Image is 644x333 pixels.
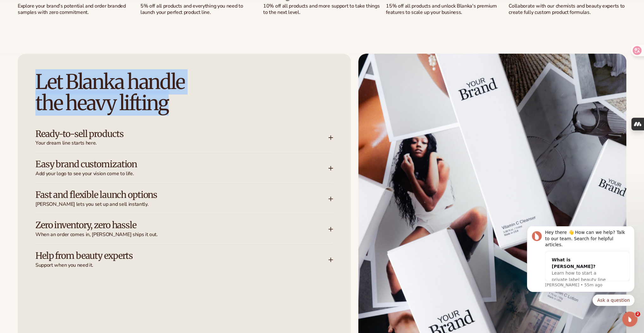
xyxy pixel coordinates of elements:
h2: Let Blanka handle the heavy lifting [35,71,333,114]
p: Collaborate with our chemists and beauty experts to create fully custom product formulas. [509,3,626,16]
h3: Help from beauty experts [35,251,309,261]
img: Profile image for Lee [14,5,24,15]
span: Learn how to start a private label beauty line with [PERSON_NAME] [34,44,88,62]
span: Add your logo to see your vision come to life. [35,170,328,177]
span: 2 [635,312,640,317]
h3: Easy brand customization [35,159,309,169]
span: When an order comes in, [PERSON_NAME] ships it out. [35,231,328,238]
p: 10% off all products and more support to take things to the next level. [263,3,381,16]
div: What is [PERSON_NAME]?Learn how to start a private label beauty line with [PERSON_NAME] [28,25,99,68]
p: 5% off all products and everything you need to launch your perfect product line. [140,3,258,16]
h3: Zero inventory, zero hassle [35,220,309,230]
div: Message content [28,3,112,55]
iframe: Intercom live chat [622,312,637,327]
div: Hey there 👋 How can we help? Talk to our team. Search for helpful articles. [28,3,112,22]
button: Quick reply: Ask a question [75,68,117,80]
p: 15% off all products and unlock Blanka's premium features to scale up your business. [386,3,504,16]
h3: Fast and flexible launch options [35,190,309,200]
p: Message from Lee, sent 55m ago [28,56,112,62]
span: [PERSON_NAME] lets you set up and sell instantly. [35,201,328,208]
h3: Ready-to-sell products [35,129,309,139]
span: Support when you need it. [35,262,328,269]
span: Your dream line starts here. [35,140,328,146]
div: What is [PERSON_NAME]? [34,30,93,44]
iframe: Intercom notifications message [517,226,644,310]
div: Quick reply options [9,68,117,80]
p: Explore your brand’s potential and order branded samples with zero commitment. [18,3,135,16]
